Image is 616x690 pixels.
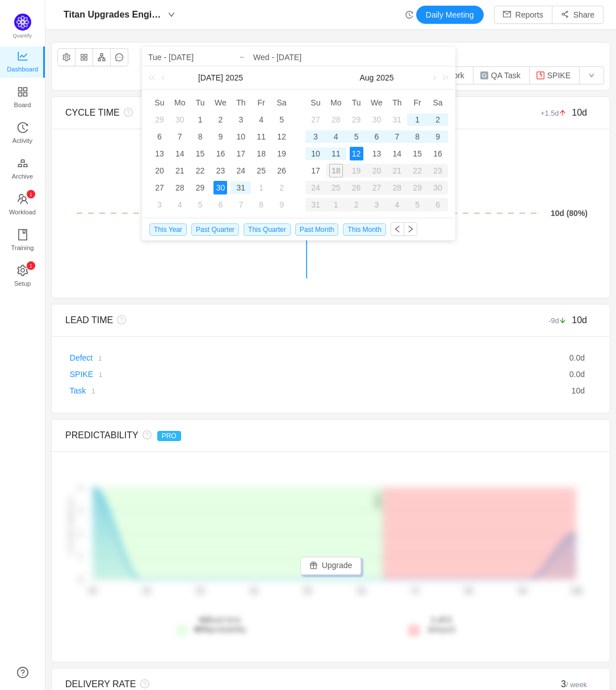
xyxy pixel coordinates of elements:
a: Archive [17,158,28,181]
div: 3 [309,130,322,143]
th: Wed [211,94,231,111]
div: 5 [194,198,207,211]
td: August 8, 2025 [407,128,428,145]
th: Fri [407,94,428,111]
td: August 31, 2025 [305,196,326,213]
td: September 4, 2025 [387,196,407,213]
span: Th [387,98,407,108]
div: 17 [309,164,322,177]
td: August 17, 2025 [305,162,326,179]
img: Quantify [14,14,31,31]
p: 1 [29,190,32,198]
button: icon: apartment [93,48,111,66]
div: 4 [387,198,407,211]
div: 24 [305,181,326,194]
a: Last year (Control + left) [146,66,161,89]
tspan: 3d [196,587,204,595]
div: 7 [234,198,248,211]
div: 12 [350,147,363,160]
td: July 16, 2025 [211,145,231,162]
td: July 27, 2025 [305,111,326,128]
a: 1 [93,353,102,362]
div: 22 [407,164,428,177]
tspan: 2 [79,507,82,514]
a: SPIKE [70,370,93,379]
td: August 11, 2025 [326,145,346,162]
div: 3 [153,198,166,211]
div: 7 [390,130,404,143]
th: Thu [231,94,251,111]
div: 23 [213,164,227,177]
div: 26 [346,181,367,194]
div: 2 [431,113,445,126]
span: delayed [428,615,455,634]
td: August 14, 2025 [387,145,407,162]
td: July 31, 2025 [231,179,251,196]
div: 6 [428,198,448,211]
small: +1.5d [540,109,572,117]
div: 16 [431,147,445,160]
div: 30 [173,113,187,126]
span: Titan Upgrades Engineering [64,6,165,24]
div: 21 [173,164,187,177]
td: July 8, 2025 [190,128,211,145]
span: We [211,98,231,108]
span: d [572,386,585,395]
td: August 9, 2025 [428,128,448,145]
div: 27 [153,181,166,194]
td: August 1, 2025 [251,179,271,196]
span: We [367,98,387,108]
button: Daily Meeting [416,6,484,24]
div: 1 [410,113,424,126]
span: This Quarter [244,223,291,236]
span: Training [11,236,33,259]
i: icon: down [168,11,175,18]
td: September 5, 2025 [407,196,428,213]
div: 6 [153,130,166,143]
span: Mo [170,98,190,108]
img: 11604 [536,71,545,80]
tspan: 1 [79,530,82,537]
a: Training [17,230,28,252]
div: 10 [309,147,322,160]
div: 15 [410,147,424,160]
div: 18 [254,147,268,160]
td: June 30, 2025 [170,111,190,128]
td: July 18, 2025 [251,145,271,162]
div: 8 [194,130,207,143]
a: Aug [358,66,375,89]
span: Fr [407,98,428,108]
td: August 4, 2025 [170,196,190,213]
td: August 4, 2025 [326,128,346,145]
th: Sun [305,94,326,111]
td: July 29, 2025 [190,179,211,196]
i: icon: appstore [17,86,28,98]
a: Board [17,87,28,109]
span: Workload [9,201,36,223]
div: 10 [234,130,248,143]
span: Tu [190,98,211,108]
td: September 3, 2025 [367,196,387,213]
span: 10d [572,108,587,117]
button: icon: left [391,222,404,236]
a: Task [70,386,86,395]
div: 11 [329,147,343,160]
div: 4 [173,198,187,211]
div: 16 [213,147,227,160]
div: 5 [407,198,428,211]
tspan: 5d [304,587,311,595]
i: icon: question-circle [139,430,152,439]
span: 0.0 [569,370,580,379]
div: 19 [346,164,367,177]
td: July 15, 2025 [190,145,211,162]
button: icon: down [579,66,604,84]
td: July 7, 2025 [170,128,190,145]
td: July 30, 2025 [211,179,231,196]
div: 1 [254,181,268,194]
td: August 24, 2025 [305,179,326,196]
td: September 2, 2025 [346,196,367,213]
td: July 25, 2025 [251,162,271,179]
input: Start date [148,50,293,64]
td: July 19, 2025 [271,145,292,162]
td: July 27, 2025 [149,179,170,196]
